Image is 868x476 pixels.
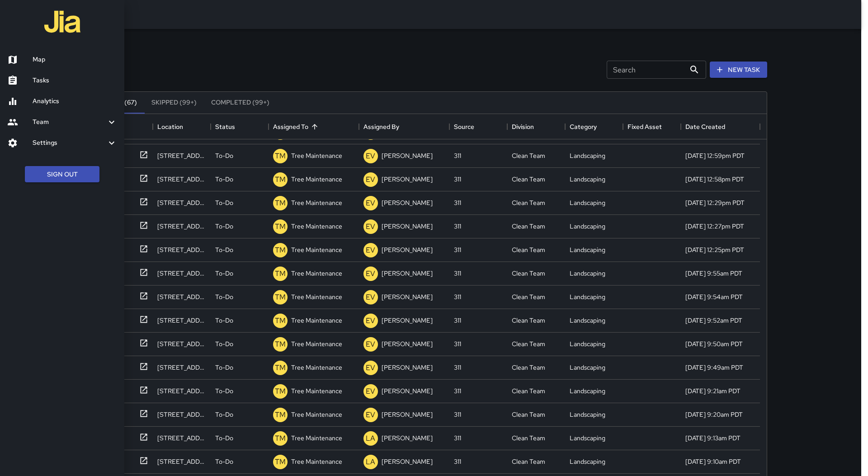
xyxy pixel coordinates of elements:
img: jia-logo [44,4,80,40]
h6: Settings [33,138,106,148]
h6: Tasks [33,76,117,86]
h6: Analytics [33,96,117,106]
h6: Map [33,55,117,65]
h6: Team [33,117,106,127]
button: Sign Out [25,166,99,183]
